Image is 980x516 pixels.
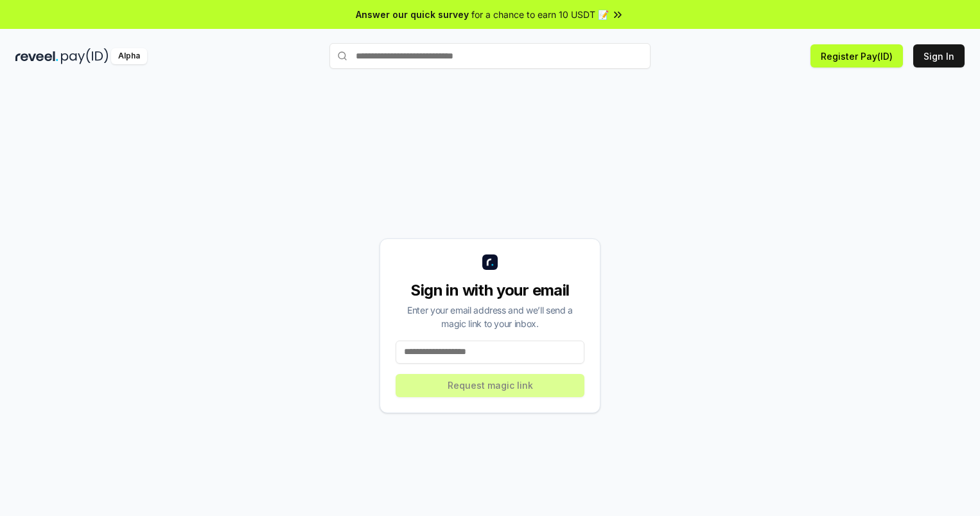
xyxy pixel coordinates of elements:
span: for a chance to earn 10 USDT 📝 [471,8,609,21]
div: Enter your email address and we’ll send a magic link to your inbox. [396,303,584,330]
button: Sign In [913,44,965,67]
span: Answer our quick survey [356,8,469,21]
div: Sign in with your email [396,280,584,301]
div: Alpha [111,48,147,64]
button: Register Pay(ID) [810,44,903,67]
img: pay_id [61,48,109,64]
img: logo_small [482,254,498,270]
img: reveel_dark [15,48,58,64]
